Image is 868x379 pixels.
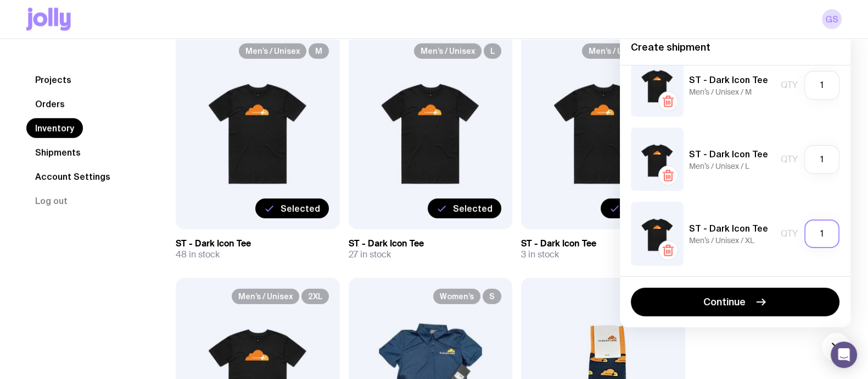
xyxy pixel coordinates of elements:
span: S [483,289,501,304]
div: Open Intercom Messenger [831,342,857,368]
h5: ST - Dark Icon Tee [689,74,768,85]
h3: ST - Dark Icon Tee [521,238,685,249]
span: Selected [281,203,320,214]
span: Men’s / Unisex [582,43,649,59]
span: 2XL [301,289,329,304]
span: 3 in stock [521,249,559,260]
span: Men’s / Unisex / XL [689,236,754,245]
h3: ST - Dark Icon Tee [176,238,340,249]
a: Shipments [26,142,89,162]
span: Men’s / Unisex / L [689,162,749,171]
span: 48 in stock [176,249,220,260]
span: Women’s [433,289,480,304]
span: Selected [453,203,492,214]
span: Qty [781,154,798,165]
span: Men’s / Unisex [232,289,299,304]
h4: Create shipment [631,41,839,54]
a: GS [822,9,842,29]
button: Log out [26,191,76,211]
span: Men’s / Unisex [414,43,481,59]
h3: ST - Dark Icon Tee [349,238,513,249]
span: 27 in stock [349,249,391,260]
span: L [484,43,501,59]
span: Qty [781,80,798,91]
a: Projects [26,70,80,90]
span: Qty [781,228,798,239]
h5: ST - Dark Icon Tee [689,223,768,234]
span: Continue [703,295,746,309]
a: Orders [26,94,74,114]
span: Men’s / Unisex [239,43,306,59]
a: Inventory [26,118,83,138]
span: Men’s / Unisex / M [689,87,752,96]
a: Account Settings [26,167,119,186]
button: Continue [631,288,839,316]
span: M [309,43,329,59]
h5: ST - Dark Icon Tee [689,149,768,160]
